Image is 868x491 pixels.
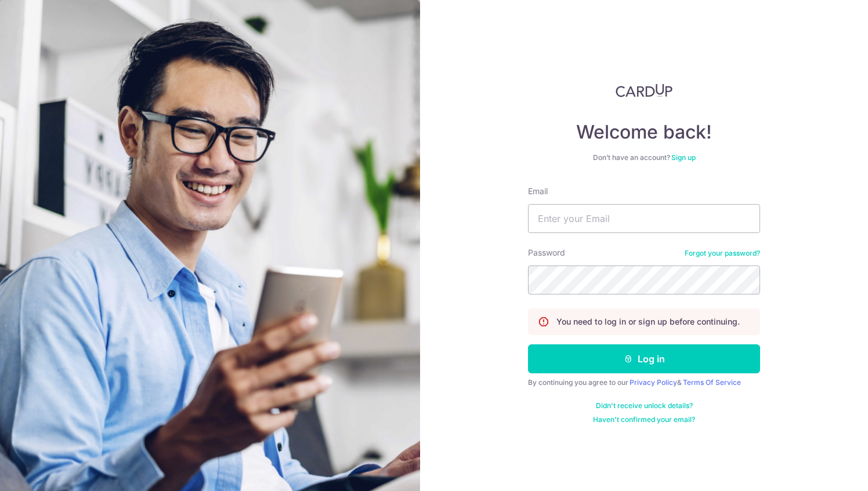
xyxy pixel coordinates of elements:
[528,153,760,162] div: Don’t have an account?
[616,83,672,97] img: CardUp Logo
[528,121,760,144] h4: Welcome back!
[528,378,760,387] div: By continuing you agree to our &
[556,316,740,328] p: You need to log in or sign up before continuing.
[671,153,696,162] a: Sign up
[528,204,760,233] input: Enter your Email
[528,344,760,373] button: Log in
[593,415,695,424] a: Haven't confirmed your email?
[528,247,565,259] label: Password
[630,378,677,387] a: Privacy Policy
[528,186,548,197] label: Email
[683,378,741,387] a: Terms Of Service
[596,401,693,410] a: Didn't receive unlock details?
[685,249,760,258] a: Forgot your password?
